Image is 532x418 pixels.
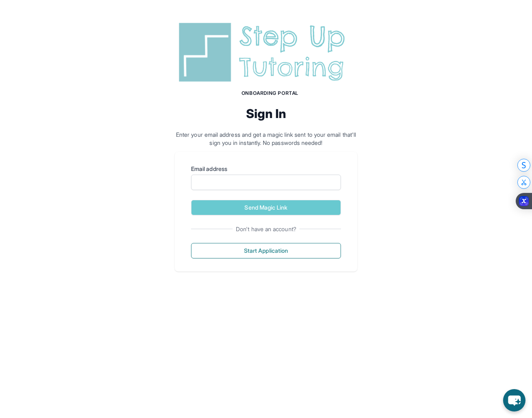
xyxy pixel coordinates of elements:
label: Email address [191,165,341,173]
button: chat-button [503,389,525,411]
h2: Sign In [175,106,357,121]
h1: Onboarding Portal [183,90,357,96]
button: Send Magic Link [191,200,341,215]
p: Enter your email address and get a magic link sent to your email that'll sign you in instantly. N... [175,131,357,147]
img: Step Up Tutoring horizontal logo [175,20,357,85]
button: Start Application [191,243,341,258]
span: Don't have an account? [233,225,299,233]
